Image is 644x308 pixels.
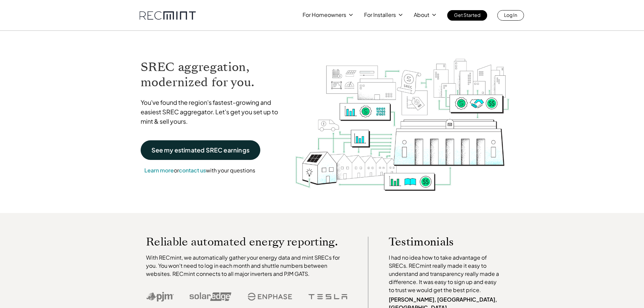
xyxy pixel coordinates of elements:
a: Log In [497,10,524,21]
a: contact us [179,167,206,174]
a: See my estimated SREC earnings [141,140,260,160]
p: See my estimated SREC earnings [151,147,249,153]
a: Get Started [447,10,487,21]
p: Get Started [454,10,480,20]
p: or with your questions [141,166,259,175]
p: About [414,10,429,20]
p: For Homeowners [303,10,346,20]
p: I had no idea how to take advantage of SRECs. RECmint really made it easy to understand and trans... [389,254,502,294]
a: Learn more [144,167,174,174]
p: Log In [504,10,517,20]
p: Testimonials [389,237,490,247]
p: For Installers [364,10,396,20]
p: You've found the region's fastest-growing and easiest SREC aggregator. Let's get you set up to mi... [141,98,285,126]
img: RECmint value cycle [294,41,510,193]
p: Reliable automated energy reporting. [146,237,348,247]
h1: SREC aggregation, modernized for you. [141,60,285,90]
p: With RECmint, we automatically gather your energy data and mint SRECs for you. You won't need to ... [146,254,348,278]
